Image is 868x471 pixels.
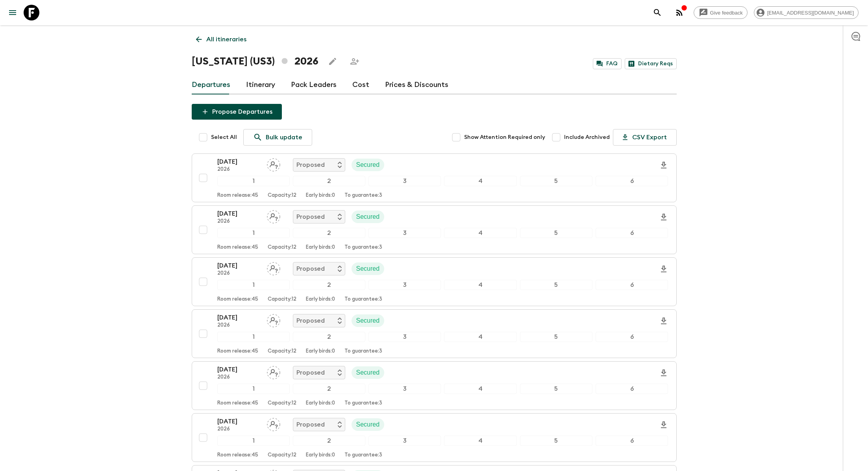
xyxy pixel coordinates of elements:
span: Assign pack leader [267,368,280,375]
p: Room release: 45 [217,192,258,199]
a: Dietary Reqs [625,58,677,69]
p: Room release: 45 [217,400,258,406]
p: Early birds: 0 [306,400,335,406]
p: Bulk update [266,133,302,142]
p: Proposed [296,368,325,377]
p: Secured [356,212,380,222]
p: [DATE] [217,209,261,218]
p: All itineraries [206,35,246,44]
div: 3 [368,228,441,238]
p: Proposed [296,420,325,429]
span: Assign pack leader [267,212,280,219]
div: 1 [217,228,290,238]
a: All itineraries [192,31,251,47]
div: 2 [293,228,365,238]
div: 5 [520,176,592,186]
button: [DATE]2026Assign pack leaderProposedSecured123456Room release:45Capacity:12Early birds:0To guaran... [192,153,677,202]
p: Room release: 45 [217,244,258,251]
p: 2026 [217,166,261,173]
p: Room release: 45 [217,296,258,303]
div: 3 [368,436,441,446]
div: 3 [368,280,441,290]
div: 6 [596,228,668,238]
div: Secured [352,314,385,327]
p: 2026 [217,426,261,432]
a: Prices & Discounts [385,76,448,94]
p: [DATE] [217,417,261,426]
a: Cost [352,76,369,94]
p: Capacity: 12 [268,348,296,355]
p: Capacity: 12 [268,192,296,199]
div: Secured [352,366,385,379]
p: [DATE] [217,261,261,270]
div: 2 [293,176,365,186]
span: [EMAIL_ADDRESS][DOMAIN_NAME] [763,10,858,16]
span: Assign pack leader [267,264,280,271]
button: menu [5,5,20,20]
div: Secured [352,159,385,171]
div: [EMAIL_ADDRESS][DOMAIN_NAME] [754,6,859,19]
div: 2 [293,280,365,290]
div: 5 [520,436,592,446]
p: [DATE] [217,157,261,166]
p: To guarantee: 3 [344,244,382,251]
p: To guarantee: 3 [344,348,382,355]
button: [DATE]2026Assign pack leaderProposedSecured123456Room release:45Capacity:12Early birds:0To guaran... [192,205,677,254]
svg: Download Onboarding [659,316,668,326]
p: Proposed [296,316,325,325]
div: 4 [444,280,516,290]
div: 3 [368,332,441,342]
span: Include Archived [564,133,610,141]
a: Departures [192,76,230,94]
div: 4 [444,436,516,446]
div: 3 [368,384,441,394]
p: [DATE] [217,313,261,322]
p: 2026 [217,322,261,329]
p: Early birds: 0 [306,192,335,199]
div: 5 [520,332,592,342]
a: Give feedback [694,6,748,19]
div: 4 [444,228,516,238]
p: Secured [356,264,380,273]
p: To guarantee: 3 [344,400,382,406]
p: Early birds: 0 [306,296,335,303]
div: 3 [368,176,441,186]
div: 4 [444,332,516,342]
p: Capacity: 12 [268,296,296,303]
p: Proposed [296,264,325,273]
h1: [US_STATE] (US3) 2026 [192,54,318,69]
button: [DATE]2026Assign pack leaderProposedSecured123456Room release:45Capacity:12Early birds:0To guaran... [192,361,677,410]
div: 1 [217,384,290,394]
div: 6 [596,332,668,342]
div: Secured [352,211,385,223]
p: Capacity: 12 [268,452,296,458]
button: [DATE]2026Assign pack leaderProposedSecured123456Room release:45Capacity:12Early birds:0To guaran... [192,257,677,306]
p: 2026 [217,218,261,225]
div: 6 [596,280,668,290]
div: Secured [352,418,385,431]
a: FAQ [593,58,622,69]
button: Edit this itinerary [325,54,341,69]
p: Proposed [296,160,325,170]
p: 2026 [217,374,261,380]
p: Proposed [296,212,325,222]
div: 2 [293,436,365,446]
svg: Download Onboarding [659,420,668,430]
span: Assign pack leader [267,161,280,167]
svg: Download Onboarding [659,368,668,378]
span: Assign pack leader [267,316,280,323]
p: Room release: 45 [217,452,258,458]
p: [DATE] [217,365,261,374]
div: 6 [596,384,668,394]
span: Assign pack leader [267,420,280,427]
p: Capacity: 12 [268,244,296,251]
div: Secured [352,262,385,275]
p: To guarantee: 3 [344,296,382,303]
div: 4 [444,384,516,394]
button: search adventures [650,5,665,20]
div: 1 [217,280,290,290]
p: Early birds: 0 [306,348,335,355]
a: Itinerary [246,76,275,94]
svg: Download Onboarding [659,161,668,170]
div: 5 [520,228,592,238]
